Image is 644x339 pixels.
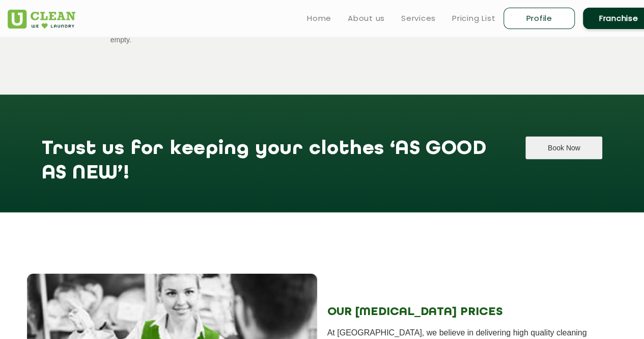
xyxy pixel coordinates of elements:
a: Services [401,12,436,24]
button: Book Now [525,137,602,160]
img: UClean Laundry and Dry Cleaning [8,10,75,29]
a: Pricing List [452,12,495,24]
a: Profile [503,8,575,29]
h2: OUR [MEDICAL_DATA] PRICES [327,305,618,319]
h1: Trust us for keeping your clothes ‘AS GOOD AS NEW’! [42,137,502,171]
a: Home [307,12,331,24]
a: About us [348,12,385,24]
